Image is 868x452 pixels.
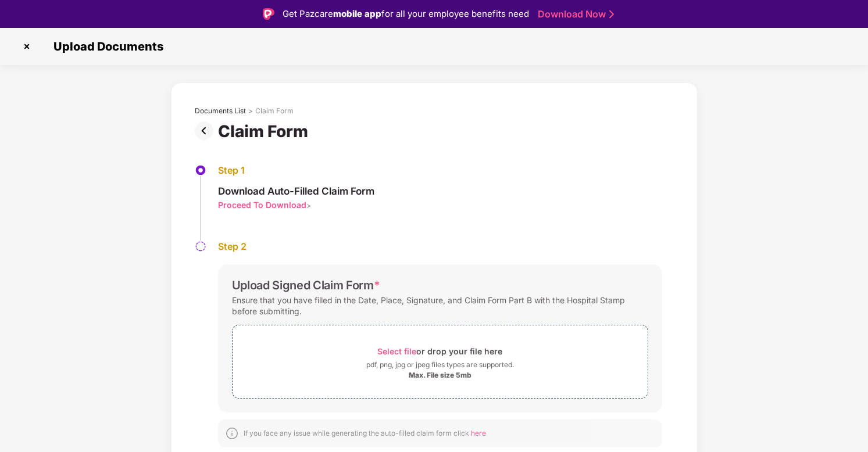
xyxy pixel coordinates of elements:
div: Get Pazcare for all your employee benefits need [283,7,529,21]
div: Step 1 [218,164,374,177]
div: Documents List [195,106,246,116]
a: Download Now [538,8,610,20]
img: svg+xml;base64,PHN2ZyBpZD0iSW5mb18tXzMyeDMyIiBkYXRhLW5hbWU9IkluZm8gLSAzMngzMiIgeG1sbnM9Imh0dHA6Ly... [225,426,239,440]
div: pdf, png, jpg or jpeg files types are supported. [366,359,514,371]
img: svg+xml;base64,PHN2ZyBpZD0iUHJldi0zMngzMiIgeG1sbnM9Imh0dHA6Ly93d3cudzMub3JnLzIwMDAvc3ZnIiB3aWR0aD... [195,121,218,140]
div: > [248,106,253,116]
div: Max. File size 5mb [409,371,471,380]
div: If you face any issue while generating the auto-filled claim form click [244,429,486,438]
div: Step 2 [218,241,662,253]
img: Logo [263,8,274,20]
img: svg+xml;base64,PHN2ZyBpZD0iU3RlcC1QZW5kaW5nLTMyeDMyIiB4bWxucz0iaHR0cDovL3d3dy53My5vcmcvMjAwMC9zdm... [195,241,206,252]
img: Stroke [609,8,614,20]
div: Download Auto-Filled Claim Form [218,185,374,198]
div: or drop your file here [377,343,502,359]
span: here [471,429,486,437]
span: Select file [377,346,416,356]
img: svg+xml;base64,PHN2ZyBpZD0iQ3Jvc3MtMzJ4MzIiIHhtbG5zPSJodHRwOi8vd3d3LnczLm9yZy8yMDAwL3N2ZyIgd2lkdG... [17,37,36,56]
span: Upload Documents [42,40,169,53]
div: Claim Form [255,106,294,116]
div: Proceed To Download [218,199,306,210]
span: > [306,201,311,210]
div: Ensure that you have filled in the Date, Place, Signature, and Claim Form Part B with the Hospita... [232,292,648,319]
div: Upload Signed Claim Form [232,278,380,292]
strong: mobile app [333,8,381,19]
div: Claim Form [218,121,313,141]
img: svg+xml;base64,PHN2ZyBpZD0iU3RlcC1BY3RpdmUtMzJ4MzIiIHhtbG5zPSJodHRwOi8vd3d3LnczLm9yZy8yMDAwL3N2Zy... [195,164,206,176]
span: Select fileor drop your file herepdf, png, jpg or jpeg files types are supported.Max. File size 5mb [233,334,648,389]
